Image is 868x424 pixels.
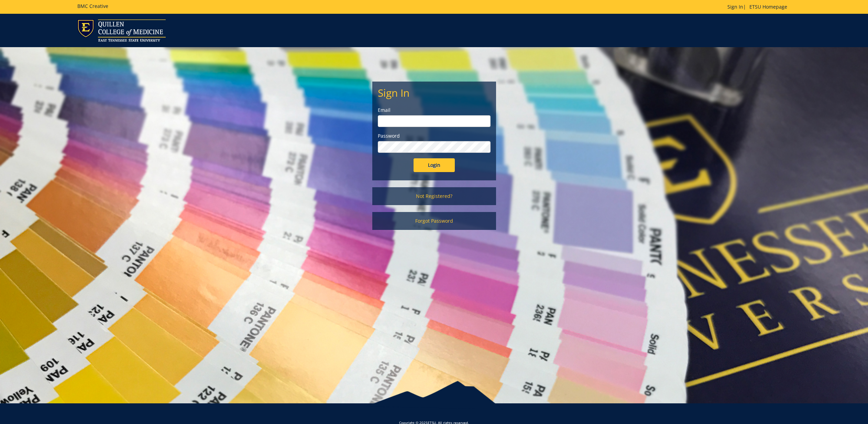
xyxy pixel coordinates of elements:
a: Forgot Password [372,212,496,230]
h2: Sign In [378,87,491,98]
h5: BMC Creative [77,3,108,9]
input: Login [414,158,455,172]
a: ETSU Homepage [746,3,791,10]
label: Email [378,107,491,114]
p: | [727,3,791,10]
a: Sign In [727,3,743,10]
label: Password [378,132,491,139]
a: Not Registered? [372,187,496,205]
img: ETSU logo [77,19,166,42]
